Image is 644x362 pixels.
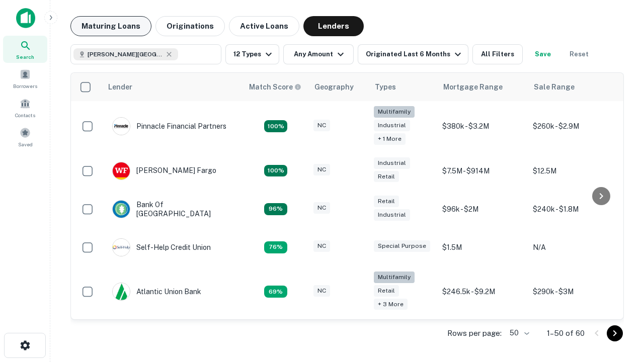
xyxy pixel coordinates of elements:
div: Matching Properties: 11, hasApolloMatch: undefined [264,241,287,253]
span: Search [16,53,34,61]
div: Matching Properties: 14, hasApolloMatch: undefined [264,203,287,215]
a: Search [3,36,47,63]
th: Geography [308,73,369,101]
button: Originations [155,16,225,36]
img: capitalize-icon.png [16,8,35,28]
span: [PERSON_NAME][GEOGRAPHIC_DATA], [GEOGRAPHIC_DATA] [88,50,163,59]
div: Special Purpose [374,240,430,252]
span: Saved [18,140,33,148]
div: [PERSON_NAME] Fargo [112,162,216,180]
th: Capitalize uses an advanced AI algorithm to match your search with the best lender. The match sco... [243,73,308,101]
img: picture [113,283,130,300]
h6: Match Score [249,81,299,93]
div: NC [313,240,330,252]
div: Capitalize uses an advanced AI algorithm to match your search with the best lender. The match sco... [249,81,301,93]
div: Geography [314,81,354,93]
span: Contacts [15,111,35,119]
div: Industrial [374,120,410,131]
div: Retail [374,171,399,183]
button: Maturing Loans [70,16,151,36]
th: Lender [102,73,243,101]
div: Mortgage Range [443,81,503,93]
a: Borrowers [3,65,47,92]
button: Any Amount [283,44,354,64]
div: Multifamily [374,271,415,283]
div: Multifamily [374,106,415,118]
div: Industrial [374,209,410,221]
th: Types [369,73,437,101]
div: Bank Of [GEOGRAPHIC_DATA] [112,200,233,218]
div: + 1 more [374,133,406,145]
img: picture [113,239,130,256]
div: Industrial [374,157,410,169]
span: Borrowers [13,82,37,90]
a: Saved [3,123,47,150]
button: Lenders [303,16,364,36]
iframe: Chat Widget [594,249,644,298]
button: All Filters [472,44,523,64]
p: 1–50 of 60 [547,327,585,339]
td: $1.5M [437,228,528,266]
button: Originated Last 6 Months [358,44,468,64]
div: Atlantic Union Bank [112,283,201,301]
div: + 3 more [374,299,408,310]
td: $290k - $3M [528,266,618,317]
p: Rows per page: [447,327,502,339]
td: N/A [528,228,618,266]
div: Retail [374,285,399,297]
button: Go to next page [607,325,623,341]
button: Reset [563,44,595,64]
button: Save your search to get updates of matches that match your search criteria. [527,44,559,64]
div: NC [313,164,330,175]
div: Types [375,81,396,93]
td: $7.5M - $914M [437,152,528,190]
a: Contacts [3,94,47,121]
div: Matching Properties: 10, hasApolloMatch: undefined [264,286,287,298]
th: Mortgage Range [437,73,528,101]
div: NC [313,120,330,131]
div: Self-help Credit Union [112,238,211,256]
div: Matching Properties: 15, hasApolloMatch: undefined [264,165,287,177]
img: picture [113,201,130,218]
td: $12.5M [528,152,618,190]
div: 50 [506,326,531,340]
div: Sale Range [534,81,575,93]
td: $380k - $3.2M [437,101,528,152]
td: $96k - $2M [437,190,528,228]
td: $260k - $2.9M [528,101,618,152]
img: picture [113,118,130,135]
div: Retail [374,196,399,207]
div: Pinnacle Financial Partners [112,117,226,135]
div: Lender [108,81,132,93]
div: NC [313,285,330,297]
td: $240k - $1.8M [528,190,618,228]
div: Originated Last 6 Months [366,48,464,60]
button: Active Loans [229,16,299,36]
img: picture [113,162,130,179]
div: NC [313,202,330,214]
div: Matching Properties: 26, hasApolloMatch: undefined [264,120,287,132]
button: 12 Types [225,44,279,64]
th: Sale Range [528,73,618,101]
td: $246.5k - $9.2M [437,266,528,317]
